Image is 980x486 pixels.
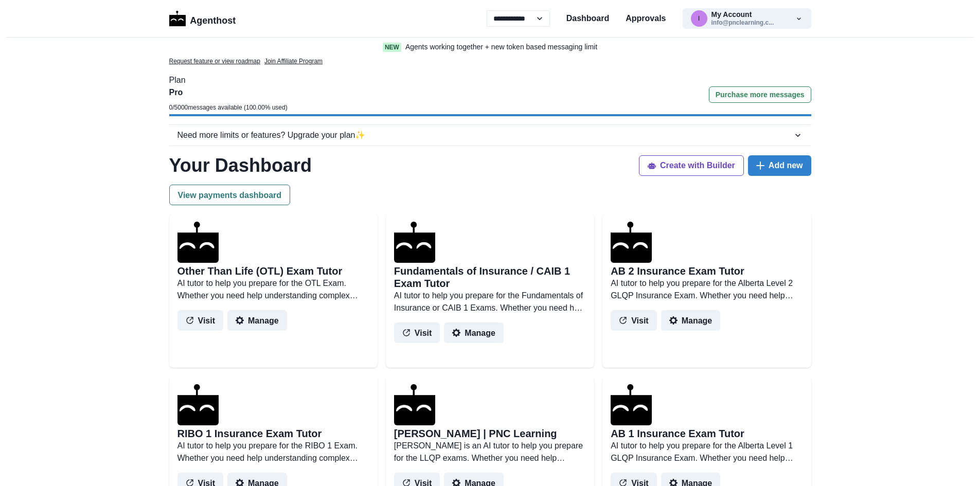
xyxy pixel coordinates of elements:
p: AI tutor to help you prepare for the Fundamentals of Insurance or CAIB 1 Exams. Whether you need ... [394,290,586,314]
img: agenthostmascotdark.ico [177,384,219,425]
img: agenthostmascotdark.ico [394,384,435,425]
a: Dashboard [566,12,610,25]
button: Add new [748,155,811,176]
a: NewAgents working together + new token based messaging limit [361,42,619,52]
h2: AB 1 Insurance Exam Tutor [611,427,744,440]
p: [PERSON_NAME] is an AI tutor to help you prepare for the LLQP exams. Whether you need help unders... [394,440,586,464]
p: Agenthost [190,10,236,28]
h2: Fundamentals of Insurance / CAIB 1 Exam Tutor [394,265,586,290]
button: Need more limits or features? Upgrade your plan✨ [169,125,811,146]
p: AI tutor to help you prepare for the RIBO 1 Exam. Whether you need help understanding complex con... [177,440,369,464]
a: Request feature or view roadmap [169,57,260,66]
button: View payments dashboard [169,185,291,205]
a: Approvals [626,12,666,25]
h2: RIBO 1 Insurance Exam Tutor [177,427,322,440]
img: agenthostmascotdark.ico [177,222,219,263]
h2: [PERSON_NAME] | PNC Learning [394,427,557,440]
div: Need more limits or features? Upgrade your plan ✨ [177,129,793,141]
button: Visit [177,310,224,331]
img: Logo [169,11,186,26]
p: AI tutor to help you prepare for the Alberta Level 2 GLQP Insurance Exam. Whether you need help u... [611,277,803,302]
img: agenthostmascotdark.ico [611,222,652,263]
button: Manage [227,310,287,331]
button: Create with Builder [639,155,744,176]
img: agenthostmascotdark.ico [394,222,435,263]
p: Plan [169,74,811,86]
p: Pro [169,86,288,99]
h2: Other Than Life (OTL) Exam Tutor [177,265,343,277]
p: Agents working together + new token based messaging limit [405,42,597,52]
button: Purchase more messages [709,86,811,103]
span: New [383,43,401,52]
button: Visit [394,322,440,343]
p: AI tutor to help you prepare for the OTL Exam. Whether you need help understanding complex concep... [177,277,369,302]
button: info@pnclearning.comMy Accountinfo@pnclearning.c... [683,8,811,29]
a: LogoAgenthost [169,10,236,28]
a: Purchase more messages [709,86,811,114]
button: Manage [661,310,721,331]
p: 0 / 5000 messages available ( 100.00 % used) [169,103,288,112]
button: Manage [444,322,504,343]
h2: AB 2 Insurance Exam Tutor [611,265,744,277]
a: Join Affiliate Program [264,57,323,66]
img: agenthostmascotdark.ico [611,384,652,425]
h1: Your Dashboard [169,154,312,176]
p: AI tutor to help you prepare for the Alberta Level 1 GLQP Insurance Exam. Whether you need help u... [611,440,803,464]
button: Visit [611,310,657,331]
